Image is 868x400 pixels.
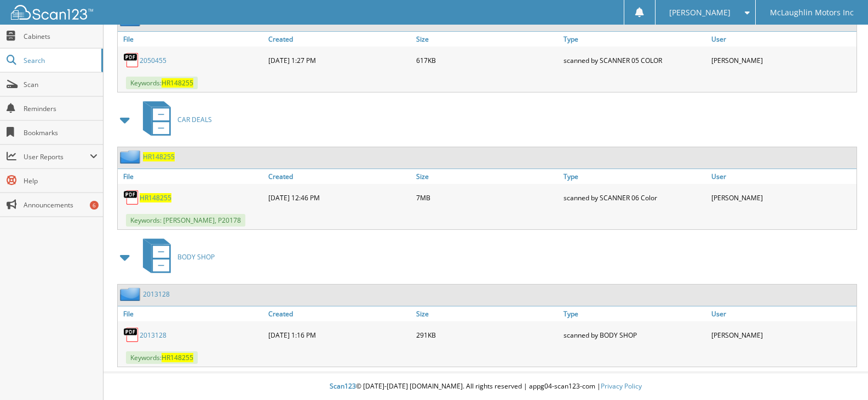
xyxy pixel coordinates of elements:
img: folder2.png [120,287,143,301]
a: User [709,32,856,47]
div: [DATE] 1:16 PM [266,324,413,346]
img: PDF.png [123,189,140,206]
span: BODY SHOP [177,252,215,262]
div: [DATE] 12:46 PM [266,187,413,208]
span: Keywords: [126,351,198,364]
span: Announcements [24,200,97,210]
a: File [118,32,266,47]
div: scanned by BODY SHOP [561,324,709,346]
div: © [DATE]-[DATE] [DOMAIN_NAME]. All rights reserved | appg04-scan123-com | [104,373,868,400]
div: 291KB [413,324,561,346]
iframe: Chat Widget [813,347,868,400]
a: HR148255 [143,152,175,161]
img: scan123-logo-white.svg [11,5,93,20]
span: HR148255 [162,353,193,362]
span: Reminders [24,104,97,113]
a: BODY SHOP [136,235,215,279]
span: Bookmarks [24,128,97,137]
a: User [709,306,856,321]
div: [DATE] 1:27 PM [266,49,413,71]
img: folder2.png [120,150,143,164]
a: Size [413,306,561,321]
div: 617KB [413,49,561,71]
a: Type [561,306,709,321]
div: scanned by SCANNER 06 Color [561,187,709,208]
span: Scan [24,80,97,89]
a: Privacy Policy [601,381,642,391]
a: File [118,306,266,321]
span: Cabinets [24,32,97,41]
a: Created [266,32,413,47]
a: CAR DEALS [136,98,212,141]
div: scanned by SCANNER 05 COLOR [561,49,709,71]
a: Created [266,169,413,184]
a: File [118,169,266,184]
div: [PERSON_NAME] [709,324,856,346]
span: Keywords: [126,77,198,89]
img: PDF.png [123,52,140,68]
span: McLaughlin Motors Inc [770,9,854,16]
img: PDF.png [123,327,140,343]
span: User Reports [24,152,90,161]
span: Search [24,56,96,65]
a: Type [561,32,709,47]
span: [PERSON_NAME] [669,9,731,16]
div: 6 [90,201,99,210]
a: 2013128 [143,289,170,299]
span: Help [24,176,97,185]
span: CAR DEALS [177,115,212,124]
a: 2013128 [140,331,166,340]
a: Created [266,306,413,321]
span: HR148255 [162,78,193,88]
a: 2050455 [140,56,166,65]
a: Size [413,169,561,184]
a: HR148255 [140,193,171,202]
a: Type [561,169,709,184]
div: [PERSON_NAME] [709,187,856,208]
a: Size [413,32,561,47]
span: Keywords: [PERSON_NAME], P20178 [126,214,245,227]
span: Scan123 [330,381,356,391]
div: 7MB [413,187,561,208]
div: [PERSON_NAME] [709,49,856,71]
a: User [709,169,856,184]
